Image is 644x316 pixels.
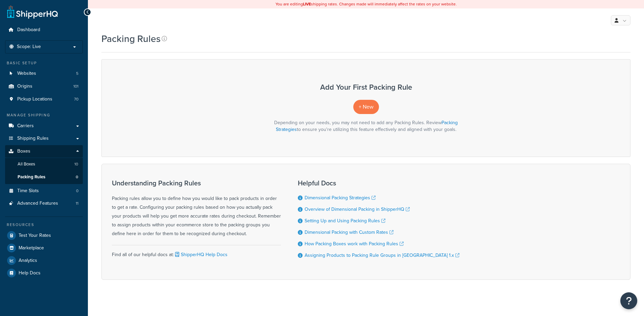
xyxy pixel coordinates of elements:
[112,179,281,187] h3: Understanding Packing Rules
[5,267,83,279] a: Help Docs
[5,158,83,171] li: All Boxes
[19,258,37,264] span: Analytics
[303,1,311,7] b: LIVE
[5,197,83,210] li: Advanced Features
[76,201,78,206] span: 11
[5,158,83,171] a: All Boxes 10
[305,252,459,259] a: Assigning Products to Packing Rule Groups in [GEOGRAPHIC_DATA] 1.x
[112,245,281,259] div: Find all of our helpful docs at:
[305,217,385,224] a: Setting Up and Using Packing Rules
[5,93,83,106] li: Pickup Locations
[5,24,83,36] a: Dashboard
[17,27,40,33] span: Dashboard
[74,161,78,167] span: 10
[353,100,379,114] a: + New
[5,229,83,242] a: Test Your Rates
[112,179,281,238] div: Packing rules allow you to define how you would like to pack products in order to get a rate. Con...
[19,245,44,251] span: Marketplace
[5,120,83,132] a: Carriers
[5,93,83,106] a: Pickup Locations 70
[5,145,83,184] li: Boxes
[5,60,83,66] div: Basic Setup
[17,71,36,76] span: Websites
[305,229,393,236] a: Dimensional Packing with Custom Rates
[5,171,83,183] li: Packing Rules
[5,185,83,197] a: Time Slots 0
[19,270,41,276] span: Help Docs
[5,222,83,228] div: Resources
[5,67,83,80] a: Websites 5
[17,201,58,206] span: Advanced Features
[17,188,39,194] span: Time Slots
[5,185,83,197] li: Time Slots
[17,96,52,102] span: Pickup Locations
[5,242,83,254] a: Marketplace
[17,136,49,141] span: Shipping Rules
[5,132,83,145] a: Shipping Rules
[5,112,83,118] div: Manage Shipping
[109,119,623,133] div: Depending on your needs, you may not need to add any Packing Rules. Review to ensure you're utili...
[18,161,35,167] span: All Boxes
[17,84,32,89] span: Origins
[5,80,83,93] li: Origins
[5,197,83,210] a: Advanced Features 11
[5,80,83,93] a: Origins 101
[17,44,41,50] span: Scope: Live
[17,123,34,129] span: Carriers
[17,149,30,154] span: Boxes
[305,194,376,201] a: Dimensional Packing Strategies
[101,32,161,45] h1: Packing Rules
[76,174,78,180] span: 0
[276,119,458,133] a: PackingStrategies
[7,5,58,19] a: ShipperHQ Home
[174,251,228,258] a: ShipperHQ Help Docs
[620,292,637,309] button: Open Resource Center
[19,233,51,239] span: Test Your Rates
[5,145,83,158] a: Boxes
[76,71,78,76] span: 5
[359,103,374,111] span: + New
[305,206,410,213] a: Overview of Dimensional Packing in ShipperHQ
[5,171,83,183] a: Packing Rules 0
[109,83,623,91] h3: Add Your First Packing Rule
[73,84,78,89] span: 101
[76,188,78,194] span: 0
[74,96,78,102] span: 70
[298,179,459,187] h3: Helpful Docs
[5,254,83,267] a: Analytics
[18,174,45,180] span: Packing Rules
[5,67,83,80] li: Websites
[305,240,404,247] a: How Packing Boxes work with Packing Rules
